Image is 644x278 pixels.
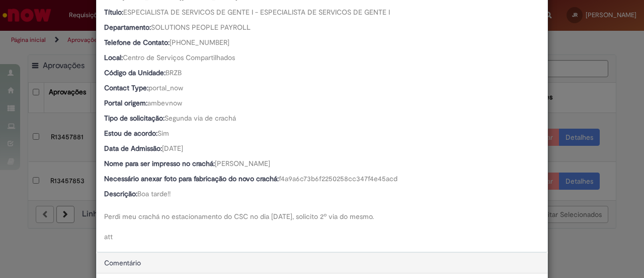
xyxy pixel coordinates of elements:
span: Centro de Serviços Compartilhados [123,53,235,62]
b: Necessário anexar foto para fabricação do novo crachá: [104,174,279,183]
b: Tipo de solicitação: [104,114,165,123]
span: BRZB [166,68,182,77]
b: Estou de acordo: [104,129,157,138]
span: Sim [157,129,169,138]
span: ambevnow [147,98,182,107]
span: [PERSON_NAME] [215,159,270,168]
span: Segunda via de crachá [165,114,236,123]
span: ESPECIALISTA DE SERVICOS DE GENTE I - ESPECIALISTA DE SERVICOS DE GENTE I [123,8,390,17]
span: [PHONE_NUMBER] [170,38,229,47]
b: Departamento: [104,23,151,32]
b: Título: [104,8,123,17]
b: Código da Unidade: [104,68,166,77]
b: Local: [104,53,123,62]
b: Portal origem: [104,98,147,107]
b: Nome para ser impresso no crachá: [104,159,215,168]
b: Contact Type: [104,83,148,92]
span: Boa tarde!! Perdi meu crachá no estacionamento do CSC no dia [DATE], solicito 2º via do mesmo. att [104,189,374,241]
b: Telefone de Contato: [104,38,170,47]
span: Comentário [104,258,141,267]
span: portal_now [148,83,183,92]
span: f4a9a6c73b6f2250258cc347f4e45acd [279,174,397,183]
b: Data de Admissão: [104,144,162,153]
span: SOLUTIONS PEOPLE PAYROLL [151,23,251,32]
span: [DATE] [162,144,183,153]
b: Descrição: [104,189,137,198]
